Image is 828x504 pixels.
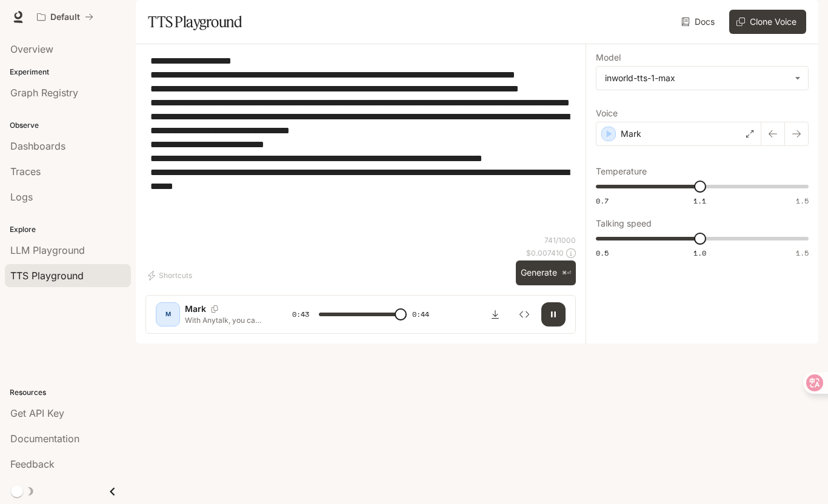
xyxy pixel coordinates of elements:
button: Inspect [512,302,536,327]
p: Mark [185,303,206,315]
p: Voice [596,109,618,118]
div: inworld-tts-1-max [605,72,789,84]
span: 0.7 [596,196,609,206]
span: 0:44 [412,308,429,320]
p: Talking speed [596,219,652,228]
button: Generate⌘⏎ [516,260,576,285]
span: 0.5 [596,248,609,258]
span: 1.0 [693,248,706,258]
p: Mark [621,128,641,140]
button: All workspaces [32,5,99,29]
p: Temperature [596,167,647,176]
div: M [158,305,178,324]
button: Copy Voice ID [206,305,223,313]
a: Docs [679,10,719,34]
h1: TTS Playground [148,10,242,34]
button: Shortcuts [145,266,197,285]
span: 0:43 [292,308,309,320]
p: Model [596,53,621,62]
p: With Anytalk, you can: Instantly convert speech into accurate text — whether it’s meetings, lectu... [185,315,263,325]
span: 1.1 [693,196,706,206]
span: 1.5 [796,248,809,258]
button: Download audio [483,302,507,327]
button: Clone Voice [729,10,806,34]
div: inworld-tts-1-max [596,67,808,90]
span: 1.5 [796,196,809,206]
p: ⌘⏎ [562,270,571,277]
p: Default [50,12,80,22]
